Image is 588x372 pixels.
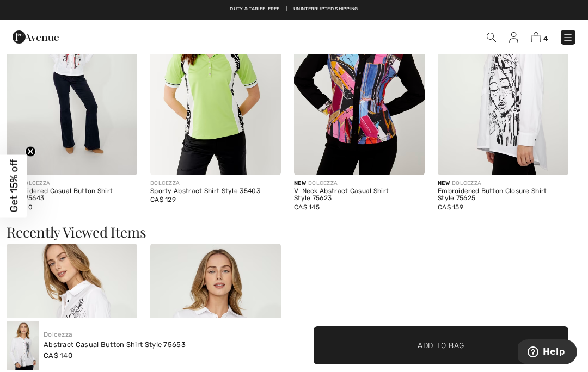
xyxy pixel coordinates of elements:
[562,32,573,43] img: Menu
[314,326,568,364] button: Add to Bag
[418,339,464,351] span: Add to Bag
[294,203,320,211] span: CA$ 145
[438,179,568,188] div: DOLCEZZA
[44,339,186,350] div: Abstract Casual Button Shirt Style 75653
[13,26,59,48] img: 1ère Avenue
[150,196,176,203] span: CA$ 129
[438,180,450,187] span: New
[44,331,72,338] a: Dolcezza
[543,34,548,42] span: 4
[7,179,137,188] div: DOLCEZZA
[44,351,72,359] span: CA$ 140
[531,30,548,44] a: 4
[518,339,577,367] iframe: Opens a widget where you can find more information
[13,31,59,41] a: 1ère Avenue
[438,188,568,203] div: Embroidered Button Closure Shirt Style 75625
[487,33,496,42] img: Search
[7,321,39,370] img: Abstract Casual Button Shirt Style 75653
[150,179,281,188] div: DOLCEZZA
[8,159,20,213] span: Get 15% off
[7,225,581,239] h3: Recently Viewed Items
[25,146,36,157] button: Close teaser
[531,32,541,42] img: Shopping Bag
[438,203,463,211] span: CA$ 159
[150,188,281,195] div: Sporty Abstract Shirt Style 35403
[294,188,425,203] div: V-Neck Abstract Casual Shirt Style 75623
[509,32,518,43] img: My Info
[294,179,425,188] div: DOLCEZZA
[7,188,137,203] div: Embroidered Casual Button Shirt Style 75643
[294,180,306,187] span: New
